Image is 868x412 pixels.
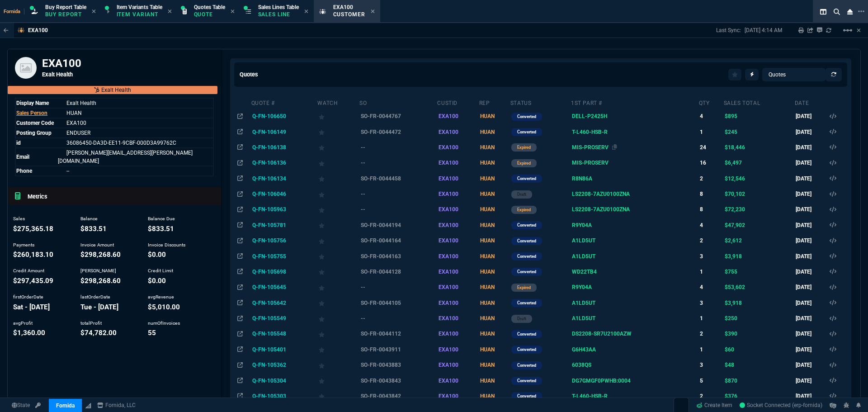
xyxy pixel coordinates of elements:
td: Q-FN-106138 [251,140,317,155]
div: Add to Watchlist [319,265,358,278]
span: Name [66,168,69,174]
p: expired [517,284,531,291]
span: avgRevenue [148,303,180,311]
td: [DATE] [794,155,828,170]
td: EXA100 [437,295,478,311]
p: converted [517,346,536,353]
div: Add to Watchlist [319,219,358,232]
td: $3,918 [723,248,794,264]
div: Add to Watchlist [319,188,358,200]
th: Rep [479,96,510,109]
td: EXA100 [437,233,478,248]
td: Q-FN-106136 [251,155,317,170]
nx-icon: Open In Opposite Panel [237,253,243,260]
h5: Quotes [240,70,258,79]
span: Payments [13,242,34,248]
p: Customer [333,11,366,18]
th: Date [794,96,828,109]
p: Sales Line [258,11,299,18]
th: CustId [437,96,478,109]
h3: EXA100 [42,57,214,70]
p: converted [517,331,536,338]
th: SO [359,96,437,109]
a: Global State [9,401,33,409]
span: firstOrderDate [13,303,50,311]
span: LS2208-7AZU0100ZNA [572,206,630,213]
span: avgProfit [13,329,45,337]
tr: Name [15,166,213,176]
span: Sales Person [16,110,47,116]
span: invoiceAmount [80,251,121,259]
td: Q-FN-105755 [251,248,317,264]
span: Customer Code [16,120,54,126]
nx-fornida-value: Workstation Installation, Phones, Printers, IOT Testing - L3 Engineer - Manager [572,143,697,152]
span: Fornida [4,9,24,14]
nx-fornida-value: Topaz Systems T-L460-HSB-R SigLite USB Signature Pad L460 1x5 [572,128,697,136]
a: Open Customer in hubSpot [8,86,217,94]
td: EXA100 [437,326,478,341]
span: Display Name [16,100,49,106]
td: HUAN [479,124,510,139]
td: 4 [698,218,723,233]
span: avgProfit [13,320,33,326]
nx-icon: Close Tab [92,8,96,15]
span: EXA100 [333,4,353,10]
td: Q-FN-106149 [251,124,317,139]
span: A1LD5UT [572,300,595,306]
nx-icon: Close Tab [231,8,235,15]
td: SO-FR-0044128 [359,264,437,279]
span: Credit Limit [148,268,173,274]
div: Add to Watchlist [319,343,358,356]
span: Invoice Amount [80,242,114,248]
td: EXA100 [437,124,478,139]
td: $2,612 [723,233,794,248]
nx-fornida-value: Dell Thunderbolt Dock - WD22TB4 [572,268,697,276]
td: Q-FN-106650 [251,109,317,124]
td: [DATE] [794,248,828,264]
div: Add to Watchlist [319,126,358,138]
td: SO-FR-0044472 [359,124,437,139]
td: Q-FN-105401 [251,342,317,357]
td: [DATE] [794,295,828,311]
div: Add to Watchlist [319,281,358,294]
td: -- [359,186,437,202]
span: DELL-P2425H [572,113,607,119]
span: id [16,140,21,146]
nx-icon: Close Tab [371,8,375,15]
a: msbcCompanyName [94,401,138,409]
td: Q-FN-105362 [251,357,317,373]
span: Invoice Discounts [148,242,185,248]
td: HUAN [479,264,510,279]
td: HUAN [479,171,510,186]
td: 8 [698,186,723,202]
span: DS2208-SR7U2100AZW [572,331,632,337]
td: 2 [698,326,723,341]
span: debitAmount [80,277,121,285]
td: HUAN [479,279,510,295]
td: EXA100 [437,155,478,170]
th: Quote # [251,96,317,109]
span: Balance Due [148,216,175,222]
span: R9Y04A [572,284,592,290]
nx-icon: Open In Opposite Panel [237,206,243,213]
nx-icon: Open In Opposite Panel [237,129,243,135]
nx-fornida-value: Aruba 6000 48G 4SFP Swch [572,175,697,183]
td: EXA100 [437,248,478,264]
td: [DATE] [794,342,828,357]
p: converted [517,299,536,307]
td: 2 [698,171,723,186]
p: converted [517,362,536,369]
p: expired [517,160,531,167]
td: 2 [698,233,723,248]
a: Create Item [693,398,736,412]
div: Add to Watchlist [319,156,358,169]
td: SO-FR-0044164 [359,233,437,248]
span: WD22TB4 [572,269,597,275]
td: $3,918 [723,295,794,311]
nx-fornida-value: HPE ANW 6100 48G CL4 4SFP+ 740W Switch [572,283,697,291]
th: Status [510,96,571,109]
nx-icon: Open In Opposite Panel [237,191,243,197]
td: EXA100 [437,202,478,217]
td: 8 [698,202,723,217]
nx-fornida-value: HP ProBook 460 G11 16" Notebook Intel Core Ultra 5 125U 16GB 256 GB SSD [572,237,697,245]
